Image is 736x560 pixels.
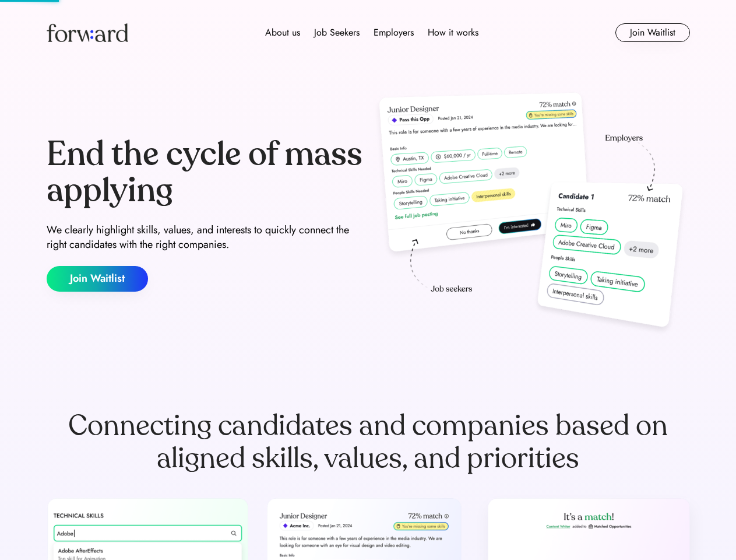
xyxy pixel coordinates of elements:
button: Join Waitlist [47,266,148,292]
img: Forward logo [47,23,128,42]
img: hero-image.png [373,89,690,339]
div: About us [265,26,300,40]
div: How it works [428,26,478,40]
div: Employers [374,26,414,40]
button: Join Waitlist [615,23,690,42]
div: End the cycle of mass applying [47,136,364,208]
div: We clearly highlight skills, values, and interests to quickly connect the right candidates with t... [47,223,364,252]
div: Connecting candidates and companies based on aligned skills, values, and priorities [47,409,690,475]
div: Job Seekers [314,26,360,40]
